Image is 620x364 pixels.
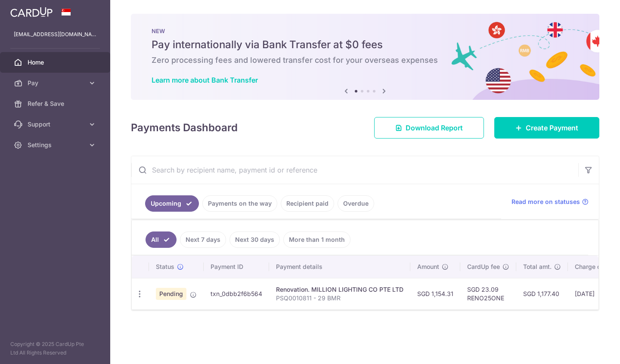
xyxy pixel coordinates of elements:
span: CardUp fee [467,262,500,271]
span: Download Report [406,123,463,133]
a: Read more on statuses [512,197,589,206]
img: CardUp [10,7,53,17]
h6: Zero processing fees and lowered transfer cost for your overseas expenses [152,55,579,65]
p: [EMAIL_ADDRESS][DOMAIN_NAME] [14,30,96,39]
a: Next 30 days [229,231,280,248]
h4: Payments Dashboard [131,120,238,136]
span: Support [28,120,84,129]
a: More than 1 month [283,231,350,248]
a: Overdue [338,195,374,212]
a: Upcoming [145,195,199,212]
td: txn_0dbb2f6b564 [204,278,269,309]
a: Download Report [374,117,484,139]
td: SGD 1,177.40 [516,278,568,309]
span: Total amt. [523,262,552,271]
p: PSQ0010811 - 29 BMR [276,294,403,302]
span: Amount [417,262,439,271]
td: SGD 1,154.31 [410,278,460,309]
a: Payments on the way [202,195,277,212]
span: Refer & Save [28,99,84,108]
td: SGD 23.09 RENO25ONE [460,278,516,309]
p: NEW [152,28,579,34]
a: Learn more about Bank Transfer [152,76,258,84]
input: Search by recipient name, payment id or reference [131,156,578,184]
span: Create Payment [526,123,578,133]
th: Payment details [269,256,410,278]
span: Status [156,262,174,271]
div: Renovation. MILLION LIGHTING CO PTE LTD [276,285,403,294]
span: Pay [28,79,84,87]
span: Pending [156,288,186,300]
a: Recipient paid [281,195,334,212]
th: Payment ID [204,256,269,278]
span: Home [28,58,84,67]
span: Charge date [575,262,610,271]
span: Read more on statuses [512,197,580,206]
span: Settings [28,141,84,149]
a: All [146,231,177,248]
a: Create Payment [494,117,599,139]
a: Next 7 days [180,231,226,248]
h5: Pay internationally via Bank Transfer at $0 fees [152,38,579,52]
img: Bank transfer banner [131,14,599,100]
